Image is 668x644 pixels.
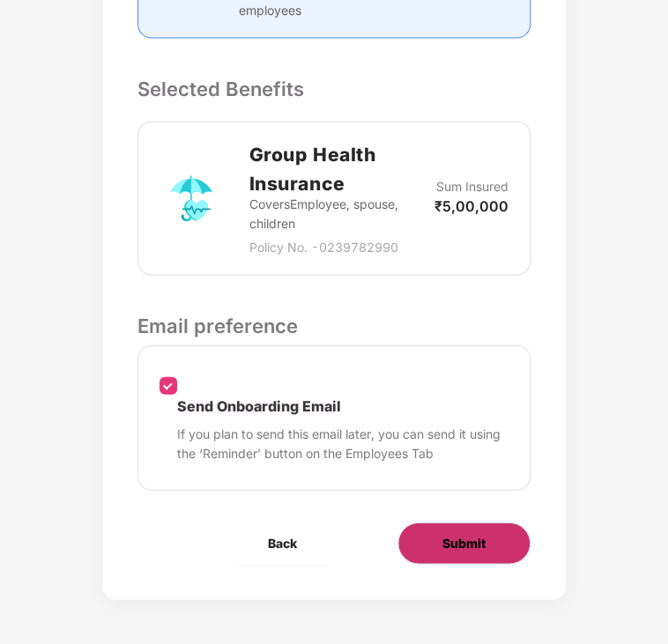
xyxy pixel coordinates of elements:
p: Email preference [137,311,531,341]
span: Back [268,534,297,553]
img: svg+xml;base64,PHN2ZyB4bWxucz0iaHR0cDovL3d3dy53My5vcmcvMjAwMC9zdmciIHdpZHRoPSI3MiIgaGVpZ2h0PSI3Mi... [160,167,223,231]
p: If you plan to send this email later, you can send it using the ‘Reminder’ button on the Employee... [177,425,508,463]
p: Sum Insured [436,177,508,196]
p: Policy No. - 0239782990 [249,238,434,257]
p: ₹5,00,000 [434,196,508,216]
p: Selected Benefits [137,74,531,104]
button: Submit [397,522,531,565]
button: Back [224,522,341,565]
h2: Group Health Insurance [249,140,434,198]
p: Covers Employee, spouse, children [249,195,434,233]
span: Submit [442,534,486,553]
p: Send Onboarding Email [177,397,508,416]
